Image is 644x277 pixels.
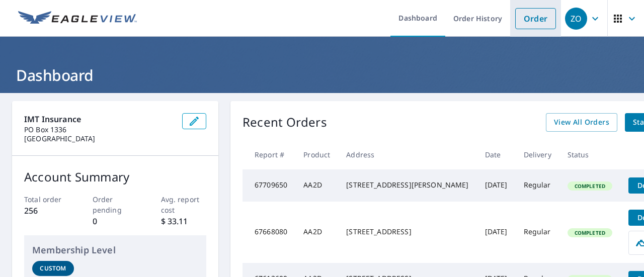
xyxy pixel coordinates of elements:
[295,140,338,169] th: Product
[515,8,556,29] a: Order
[24,113,174,125] p: IMT Insurance
[516,169,559,202] td: Regular
[243,202,295,263] td: 67668080
[24,168,206,186] p: Account Summary
[565,8,587,30] div: ZO
[546,113,617,132] a: View All Orders
[24,134,174,143] p: [GEOGRAPHIC_DATA]
[569,229,611,236] span: Completed
[161,194,207,215] p: Avg. report cost
[295,169,338,202] td: AA2D
[559,140,620,169] th: Status
[477,169,516,202] td: [DATE]
[93,215,138,227] p: 0
[24,125,174,134] p: PO Box 1336
[24,194,70,205] p: Total order
[32,243,198,257] p: Membership Level
[161,215,207,227] p: $ 33.11
[93,194,138,215] p: Order pending
[338,140,476,169] th: Address
[24,205,70,217] p: 256
[569,182,611,190] span: Completed
[477,202,516,263] td: [DATE]
[346,180,468,190] div: [STREET_ADDRESS][PERSON_NAME]
[243,140,295,169] th: Report #
[477,140,516,169] th: Date
[516,140,559,169] th: Delivery
[243,113,327,132] p: Recent Orders
[243,169,295,202] td: 67709650
[295,202,338,263] td: AA2D
[12,65,632,85] h1: Dashboard
[554,116,609,129] span: View All Orders
[516,202,559,263] td: Regular
[346,227,468,237] div: [STREET_ADDRESS]
[40,264,66,273] p: Custom
[18,11,137,26] img: EV Logo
